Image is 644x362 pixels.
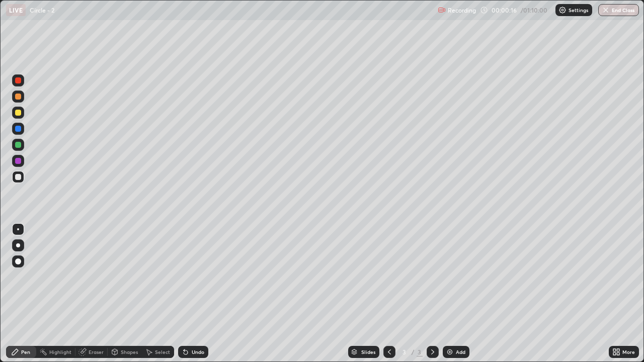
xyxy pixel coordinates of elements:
p: Circle - 2 [30,6,54,14]
div: Select [155,349,170,354]
div: Eraser [89,349,104,354]
img: recording.375f2c34.svg [438,6,446,14]
img: end-class-cross [602,6,610,14]
div: / [412,349,415,355]
button: End Class [598,4,639,16]
div: More [622,349,635,354]
img: add-slide-button [446,348,454,356]
p: Settings [569,8,588,13]
img: class-settings-icons [558,6,567,14]
div: Undo [192,349,204,354]
div: Add [456,349,465,354]
div: 3 [417,347,423,356]
p: Recording [448,7,476,14]
div: Slides [361,349,375,354]
div: Shapes [121,349,138,354]
p: LIVE [9,6,23,14]
div: 3 [399,349,410,355]
div: Highlight [49,349,71,354]
div: Pen [21,349,30,354]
